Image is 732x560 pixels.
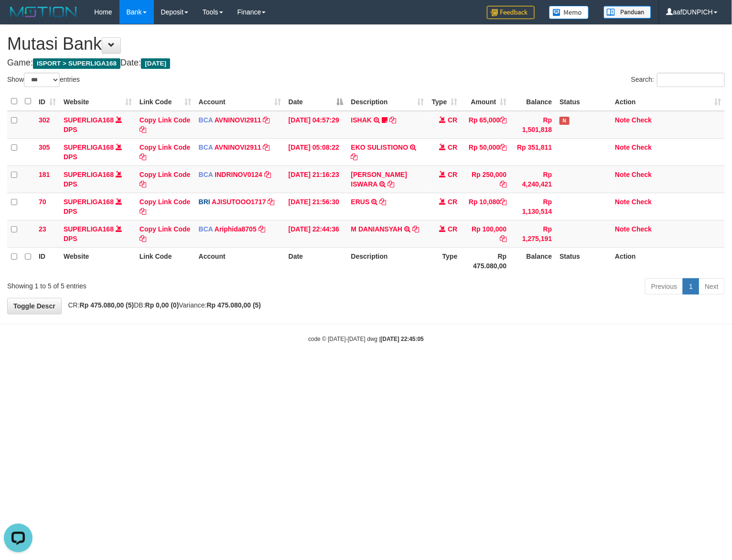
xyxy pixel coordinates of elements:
a: Check [632,116,652,124]
a: Toggle Descr [7,298,62,314]
td: Rp 100,000 [462,220,511,247]
th: Account [195,247,285,275]
td: [DATE] 05:08:22 [285,138,347,165]
th: Status [556,247,611,275]
a: Check [632,143,652,151]
a: AVNINOVI2911 [215,143,261,151]
a: Check [632,171,652,178]
a: Note [615,198,630,206]
th: Description [347,247,428,275]
span: BCA [199,143,213,151]
a: M DANIANSYAH [351,225,403,233]
select: Showentries [24,73,60,87]
a: Copy Link Code [140,143,191,161]
td: [DATE] 22:44:36 [285,220,347,247]
span: 23 [39,225,46,233]
span: BCA [199,116,213,124]
a: Copy Rp 250,000 to clipboard [500,180,506,188]
a: Check [632,225,652,233]
input: Search: [657,73,725,87]
a: Copy EKO SULISTIONO to clipboard [351,153,358,161]
span: CR [448,143,457,151]
a: Ariphida8705 [215,225,257,233]
span: [DATE] [141,58,170,69]
a: Copy Link Code [140,116,191,133]
span: 181 [39,171,50,178]
div: Showing 1 to 5 of 5 entries [7,277,298,291]
span: CR [448,116,457,124]
span: Has Note [560,117,569,125]
th: Action: activate to sort column ascending [611,92,725,111]
a: SUPERLIGA168 [64,198,114,206]
a: Copy M DANIANSYAH to clipboard [412,225,419,233]
th: Type [428,247,462,275]
span: CR [448,171,457,178]
td: Rp 65,000 [462,111,511,139]
a: AVNINOVI2911 [215,116,261,124]
a: SUPERLIGA168 [64,143,114,151]
span: BCA [199,171,213,178]
a: INDRINOV0124 [215,171,262,178]
strong: Rp 475.080,00 (5) [80,301,134,309]
th: Website: activate to sort column ascending [60,92,136,111]
a: 1 [683,278,699,295]
a: Note [615,116,630,124]
a: Previous [645,278,683,295]
th: Account: activate to sort column ascending [195,92,285,111]
a: Copy AVNINOVI2911 to clipboard [263,143,270,151]
span: BRI [199,198,210,206]
td: [DATE] 21:16:23 [285,165,347,193]
td: DPS [60,193,136,220]
th: Date [285,247,347,275]
a: Copy DIONYSIUS ISWARA to clipboard [388,180,394,188]
td: DPS [60,138,136,165]
a: Check [632,198,652,206]
a: Copy Ariphida8705 to clipboard [258,225,265,233]
h1: Mutasi Bank [7,34,725,54]
button: Open LiveChat chat widget [4,4,32,33]
img: Button%20Memo.svg [549,6,589,19]
a: SUPERLIGA168 [64,171,114,178]
th: Website [60,247,136,275]
a: SUPERLIGA168 [64,116,114,124]
strong: [DATE] 22:45:05 [381,336,424,342]
a: Copy Rp 10,080 to clipboard [500,198,506,206]
th: Rp 475.080,00 [462,247,511,275]
td: [DATE] 21:56:30 [285,193,347,220]
img: Feedback.jpg [487,6,535,19]
td: Rp 10,080 [462,193,511,220]
span: ISPORT > SUPERLIGA168 [33,58,120,69]
td: DPS [60,220,136,247]
a: Copy Link Code [140,225,191,242]
td: Rp 351,811 [510,138,556,165]
a: [PERSON_NAME] ISWARA [351,171,407,188]
td: Rp 1,501,818 [510,111,556,139]
th: ID: activate to sort column ascending [35,92,60,111]
th: Date: activate to sort column descending [285,92,347,111]
a: Copy Link Code [140,171,191,188]
span: CR [448,225,457,233]
a: Copy Rp 50,000 to clipboard [500,143,506,151]
a: Note [615,225,630,233]
strong: Rp 475.080,00 (5) [207,301,261,309]
a: EKO SULISTIONO [351,143,409,151]
h4: Game: Date: [7,58,725,68]
td: Rp 4,240,421 [510,165,556,193]
a: Copy AJISUTOOO1717 to clipboard [268,198,275,206]
a: Copy Rp 100,000 to clipboard [500,235,506,242]
span: 70 [39,198,46,206]
th: Status [556,92,611,111]
label: Search: [631,73,725,87]
td: Rp 250,000 [462,165,511,193]
a: Copy INDRINOV0124 to clipboard [264,171,271,178]
a: Note [615,143,630,151]
a: Copy Link Code [140,198,191,215]
a: AJISUTOOO1717 [212,198,266,206]
strong: Rp 0,00 (0) [145,301,179,309]
span: 305 [39,143,50,151]
th: Amount: activate to sort column ascending [462,92,511,111]
img: panduan.png [603,6,651,19]
th: Link Code: activate to sort column ascending [136,92,195,111]
a: ERUS [351,198,370,206]
th: ID [35,247,60,275]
